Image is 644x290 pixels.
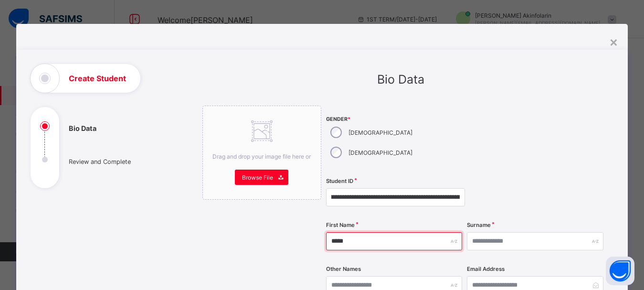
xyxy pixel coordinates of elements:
span: Drag and drop your image file here or [212,153,311,160]
label: Surname [467,222,491,228]
label: [DEMOGRAPHIC_DATA] [348,149,412,156]
label: Student ID [326,178,353,184]
label: First Name [326,222,355,228]
span: Bio Data [377,72,424,86]
label: Email Address [467,266,505,272]
label: Other Names [326,266,361,272]
button: Open asap [606,257,634,285]
div: × [609,33,618,50]
div: Drag and drop your image file here orBrowse File [202,106,321,200]
span: Browse File [242,174,273,181]
label: [DEMOGRAPHIC_DATA] [348,129,412,136]
h1: Create Student [69,75,126,82]
span: Gender [326,116,462,122]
